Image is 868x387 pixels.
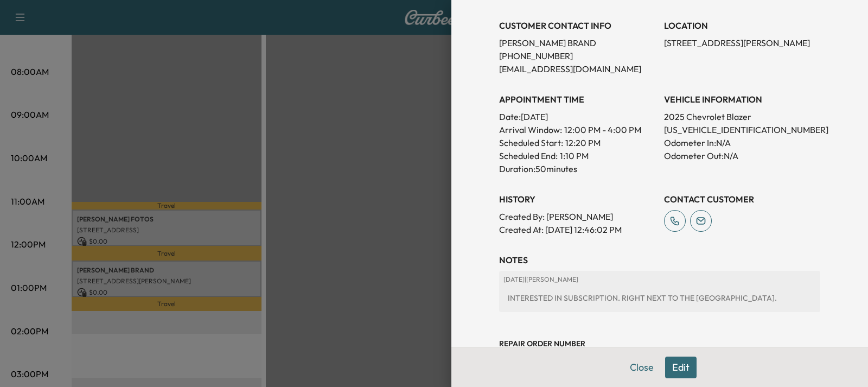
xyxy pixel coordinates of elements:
p: [PHONE_NUMBER] [499,49,655,62]
p: [PERSON_NAME] BRAND [499,36,655,49]
h3: VEHICLE INFORMATION [664,93,820,106]
h3: CONTACT CUSTOMER [664,193,820,206]
span: 12:00 PM - 4:00 PM [564,123,641,136]
div: INTERESTED IN SUBSCRIPTION. RIGHT NEXT TO THE [GEOGRAPHIC_DATA]. [503,288,816,308]
p: [EMAIL_ADDRESS][DOMAIN_NAME] [499,62,655,75]
h3: NOTES [499,253,820,267]
p: [STREET_ADDRESS][PERSON_NAME] [664,36,820,49]
p: Scheduled End: [499,149,558,162]
h3: Repair Order number [499,338,820,349]
p: 2025 Chevrolet Blazer [664,110,820,123]
h3: APPOINTMENT TIME [499,93,655,106]
p: Odometer In: N/A [664,136,820,149]
p: 1:10 PM [560,149,589,162]
p: Duration: 50 minutes [499,162,655,175]
h3: LOCATION [664,19,820,32]
p: Created By : [PERSON_NAME] [499,210,655,223]
p: Arrival Window: [499,123,655,136]
p: Scheduled Start: [499,136,563,149]
h3: CUSTOMER CONTACT INFO [499,19,655,32]
h3: History [499,193,655,206]
p: [DATE] | [PERSON_NAME] [503,275,816,284]
p: Odometer Out: N/A [664,149,820,162]
p: Created At : [DATE] 12:46:02 PM [499,223,655,236]
button: Close [623,357,661,378]
p: 12:20 PM [565,136,601,149]
p: Date: [DATE] [499,110,655,123]
button: Edit [665,357,697,378]
p: [US_VEHICLE_IDENTIFICATION_NUMBER] [664,123,820,136]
